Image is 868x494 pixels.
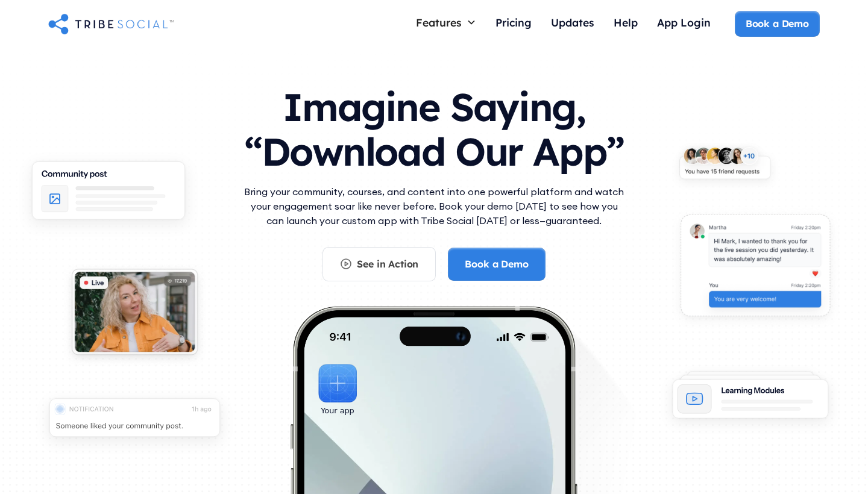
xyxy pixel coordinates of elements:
[17,151,200,238] img: An illustration of Community Feed
[657,16,711,29] div: App Login
[668,206,842,331] img: An illustration of chat
[647,11,720,37] a: App Login
[322,247,436,281] a: See in Action
[604,11,647,37] a: Help
[541,11,604,37] a: Updates
[735,11,820,36] a: Book a Demo
[668,139,781,193] img: An illustration of New friends requests
[35,388,234,455] img: An illustration of push notification
[448,248,545,280] a: Book a Demo
[321,404,354,417] div: Your app
[48,11,174,36] a: home
[416,16,462,29] div: Features
[486,11,541,37] a: Pricing
[614,16,638,29] div: Help
[241,73,627,180] h1: Imagine Saying, “Download Our App”
[551,16,594,29] div: Updates
[241,184,627,228] p: Bring your community, courses, and content into one powerful platform and watch your engagement s...
[406,11,486,34] div: Features
[659,364,841,435] img: An illustration of Learning Modules
[61,261,209,369] img: An illustration of Live video
[495,16,532,29] div: Pricing
[357,257,418,270] div: See in Action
